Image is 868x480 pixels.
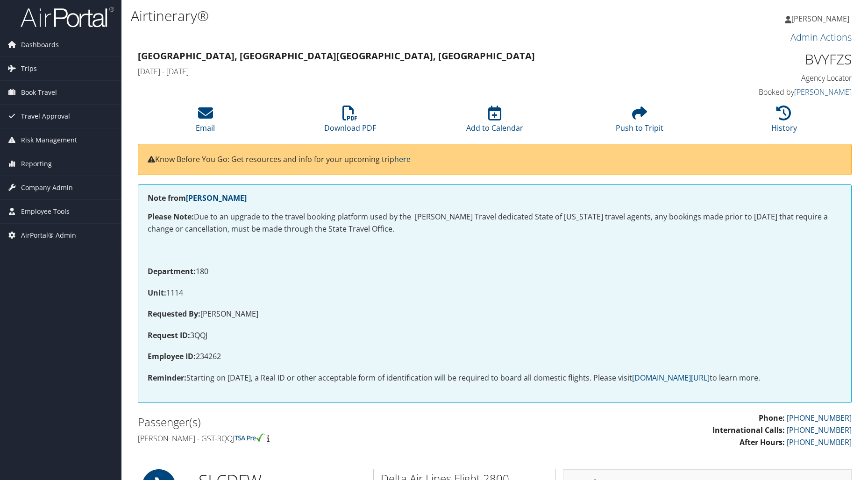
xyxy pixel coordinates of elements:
strong: Phone: [759,413,785,423]
p: 234262 [148,351,842,363]
strong: Request ID: [148,330,190,340]
span: Trips [21,57,37,80]
a: Add to Calendar [466,111,523,133]
p: Starting on [DATE], a Real ID or other acceptable form of identification will be required to boar... [148,372,842,384]
span: AirPortal® Admin [21,224,76,247]
a: [PHONE_NUMBER] [787,425,852,435]
strong: After Hours: [740,437,785,447]
a: [PHONE_NUMBER] [787,413,852,423]
h4: [PERSON_NAME] - GST-3QQJ [138,433,488,444]
strong: Requested By: [148,309,200,319]
a: Download PDF [324,111,376,133]
span: Employee Tools [21,200,70,223]
h2: Passenger(s) [138,414,488,430]
strong: Note from [148,193,247,203]
p: 1114 [148,287,842,299]
a: Admin Actions [790,31,852,43]
strong: [GEOGRAPHIC_DATA], [GEOGRAPHIC_DATA] [GEOGRAPHIC_DATA], [GEOGRAPHIC_DATA] [138,49,535,62]
p: [PERSON_NAME] [148,308,842,320]
h1: Airtinerary® [131,6,616,26]
p: 180 [148,266,842,278]
p: Know Before You Go: Get resources and info for your upcoming trip [148,154,842,166]
strong: Unit: [148,288,166,298]
img: tsa-precheck.png [235,433,265,442]
h4: Booked by [684,87,852,97]
h1: BVYFZS [684,49,852,69]
h4: Agency Locator [684,73,852,83]
span: Company Admin [21,176,73,199]
a: History [771,111,797,133]
a: [DOMAIN_NAME][URL] [632,373,710,383]
strong: Employee ID: [148,351,196,361]
span: Travel Approval [21,105,70,128]
strong: Reminder: [148,373,186,383]
img: airportal-logo.png [21,6,114,28]
a: [PERSON_NAME] [785,5,859,33]
h4: [DATE] - [DATE] [138,66,670,77]
strong: International Calls: [712,425,785,435]
a: [PHONE_NUMBER] [787,437,852,447]
strong: Department: [148,266,196,276]
a: [PERSON_NAME] [794,87,852,97]
strong: Please Note: [148,212,194,222]
p: 3QQJ [148,330,842,342]
span: Risk Management [21,128,77,152]
span: Dashboards [21,33,59,56]
a: Push to Tripit [616,111,663,133]
a: [PERSON_NAME] [186,193,247,203]
a: here [394,154,411,164]
span: Book Travel [21,81,57,104]
span: [PERSON_NAME] [791,14,849,24]
a: Email [196,111,215,133]
span: Reporting [21,152,52,176]
p: Due to an upgrade to the travel booking platform used by the [PERSON_NAME] Travel dedicated State... [148,211,842,235]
